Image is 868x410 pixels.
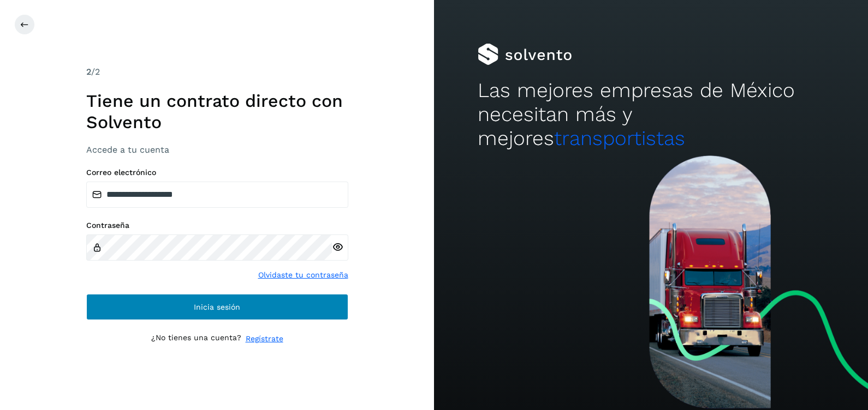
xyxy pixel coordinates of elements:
h1: Tiene un contrato directo con Solvento [86,91,348,132]
a: Regístrate [246,333,283,345]
a: Olvidaste tu contraseña [258,269,348,281]
p: ¿No tienes una cuenta? [151,333,241,345]
div: /2 [86,65,348,79]
button: Inicia sesión [86,294,348,320]
h2: Las mejores empresas de México necesitan más y mejores [478,79,825,151]
span: Inicia sesión [194,303,240,311]
span: transportistas [554,126,685,150]
span: 2 [86,67,91,77]
label: Correo electrónico [86,168,348,177]
h3: Accede a tu cuenta [86,144,348,155]
label: Contraseña [86,221,348,230]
